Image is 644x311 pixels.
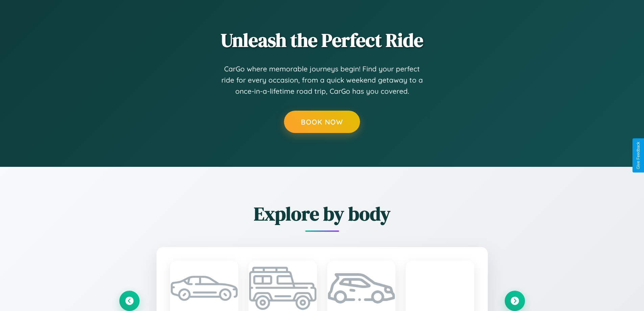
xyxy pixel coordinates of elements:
[221,63,424,97] p: CarGo where memorable journeys begin! Find your perfect ride for every occasion, from a quick wee...
[119,201,525,227] h2: Explore by body
[636,142,641,169] div: Give Feedback
[119,27,525,53] h2: Unleash the Perfect Ride
[284,111,360,133] button: Book Now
